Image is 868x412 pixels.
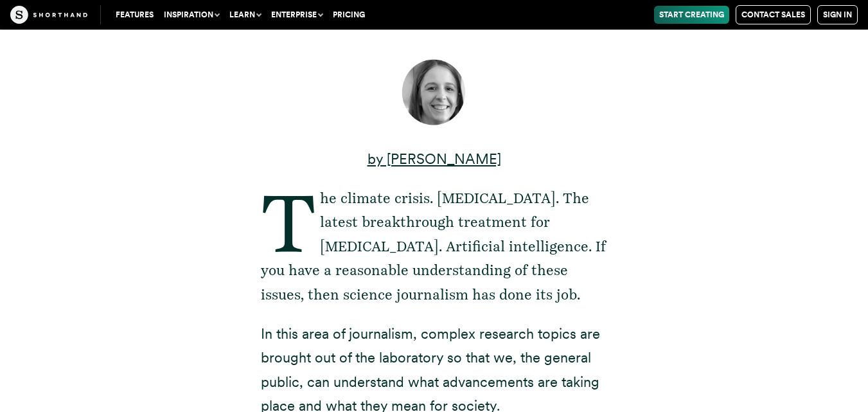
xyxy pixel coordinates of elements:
a: Features [111,6,159,24]
p: The climate crisis. [MEDICAL_DATA]. The latest breakthrough treatment for [MEDICAL_DATA]. Artific... [261,186,608,307]
a: Contact Sales [736,5,811,24]
img: The Craft [10,6,87,24]
a: by [PERSON_NAME] [368,150,501,167]
button: Learn [224,6,266,24]
a: Sign in [817,5,858,24]
a: Start Creating [654,6,729,24]
a: Pricing [328,6,370,24]
button: Enterprise [266,6,328,24]
button: Inspiration [159,6,224,24]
